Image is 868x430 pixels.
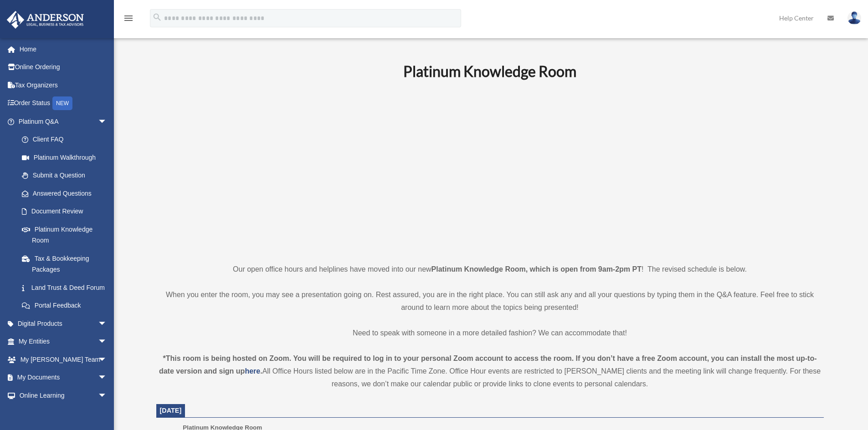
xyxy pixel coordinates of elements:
a: Order StatusNEW [6,94,121,113]
span: arrow_drop_down [98,314,116,333]
div: NEW [52,96,72,110]
a: Online Learningarrow_drop_down [6,386,121,405]
a: Tax & Bookkeeping Packages [13,249,121,278]
strong: Platinum Knowledge Room, which is open from 9am-2pm PT [431,265,642,273]
a: Platinum Walkthrough [13,148,121,167]
div: All Office Hours listed below are in the Pacific Time Zone. Office Hour events are restricted to ... [156,352,824,390]
img: Anderson Advisors Platinum Portal [4,11,87,29]
i: menu [123,13,134,24]
a: menu [123,16,134,24]
span: arrow_drop_down [98,112,116,131]
a: Digital Productsarrow_drop_down [6,314,121,333]
a: Answered Questions [13,184,121,202]
a: Tax Organizers [6,76,121,94]
iframe: 231110_Toby_KnowledgeRoom [353,92,627,246]
a: Document Review [13,202,121,221]
a: My [PERSON_NAME] Teamarrow_drop_down [6,350,121,369]
a: My Documentsarrow_drop_down [6,369,121,387]
a: Online Ordering [6,58,121,76]
a: Submit a Question [13,167,121,185]
p: Our open office hours and helplines have moved into our new ! The revised schedule is below. [156,263,824,276]
strong: *This room is being hosted on Zoom. You will be required to log in to your personal Zoom account ... [159,354,817,375]
a: Portal Feedback [13,297,121,315]
span: arrow_drop_down [98,369,116,387]
i: search [152,12,162,22]
a: My Entitiesarrow_drop_down [6,333,121,351]
a: Platinum Knowledge Room [13,220,116,249]
a: here [245,367,260,375]
a: Home [6,40,121,58]
p: Need to speak with someone in a more detailed fashion? We can accommodate that! [156,327,824,339]
span: arrow_drop_down [98,333,116,351]
a: Client FAQ [13,131,121,149]
span: [DATE] [160,407,182,414]
span: arrow_drop_down [98,350,116,369]
span: arrow_drop_down [98,386,116,405]
img: User Pic [847,11,861,25]
a: Platinum Q&Aarrow_drop_down [6,112,121,131]
b: Platinum Knowledge Room [403,62,576,80]
strong: . [260,367,262,375]
p: When you enter the room, you may see a presentation going on. Rest assured, you are in the right ... [156,288,824,314]
a: Land Trust & Deed Forum [13,278,121,297]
